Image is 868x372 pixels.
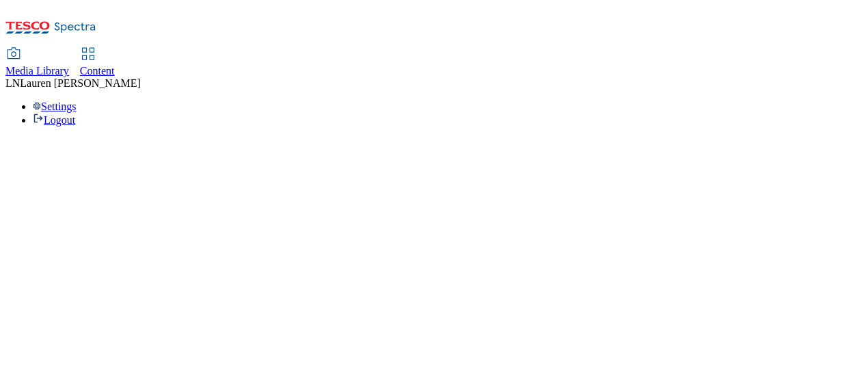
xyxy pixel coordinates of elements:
[80,49,115,77] a: Content
[5,77,20,89] span: LN
[33,114,75,126] a: Logout
[5,49,69,77] a: Media Library
[33,101,77,112] a: Settings
[20,77,140,89] span: Lauren [PERSON_NAME]
[5,65,69,77] span: Media Library
[80,65,115,77] span: Content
